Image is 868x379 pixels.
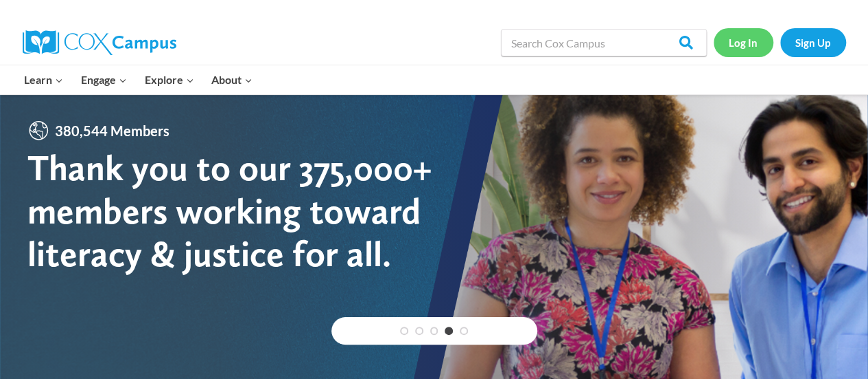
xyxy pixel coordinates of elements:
button: Child menu of Explore [136,65,203,94]
a: Sign Up [780,28,846,56]
a: 3 [430,327,438,335]
img: Cox Campus [23,30,176,55]
nav: Primary Navigation [16,65,261,94]
a: Log In [714,28,773,56]
button: Child menu of Engage [72,65,136,94]
button: Child menu of Learn [16,65,73,94]
a: 5 [460,327,468,335]
a: 1 [400,327,408,335]
span: 380,544 Members [49,120,175,142]
button: Child menu of About [202,65,261,94]
a: 4 [445,327,453,335]
input: Search Cox Campus [501,29,707,56]
a: 2 [415,327,423,335]
nav: Secondary Navigation [714,28,846,56]
div: Thank you to our 375,000+ members working toward literacy & justice for all. [27,147,434,275]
